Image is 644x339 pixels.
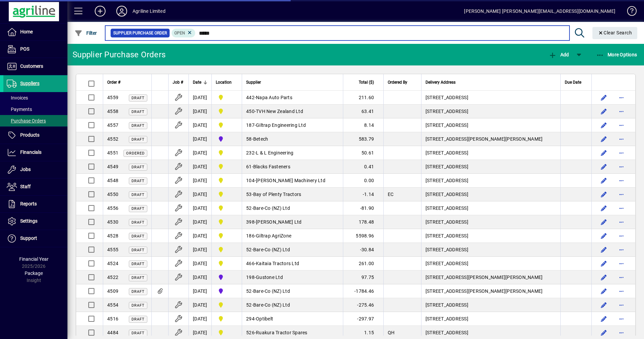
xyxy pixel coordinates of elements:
[343,229,383,243] td: 5598.96
[598,30,632,35] span: Clear Search
[253,302,290,308] span: Bare-Co (NZ) Ltd
[598,244,609,255] button: Edit
[3,92,67,104] a: Invoices
[598,258,609,269] button: Edit
[188,298,211,312] td: [DATE]
[107,316,118,321] span: 4516
[246,164,252,169] span: 61
[107,178,118,183] span: 4548
[216,163,238,171] span: Dargaville
[188,201,211,215] td: [DATE]
[107,122,118,128] span: 4557
[113,30,167,36] span: Supplier Purchase Order
[216,259,238,267] span: Dargaville
[359,79,374,86] span: Total ($)
[256,122,306,128] span: Giltrap Engineering Ltd
[616,175,627,186] button: More options
[616,92,627,103] button: More options
[622,1,636,23] a: Knowledge Base
[347,79,380,86] div: Total ($)
[3,104,67,115] a: Payments
[598,161,609,172] button: Edit
[216,273,238,281] span: Gore
[216,232,238,240] span: Dargaville
[598,230,609,241] button: Edit
[242,105,343,118] td: -
[592,27,638,39] button: Clear
[343,257,383,271] td: 261.00
[616,189,627,200] button: More options
[19,256,49,262] span: Financial Year
[421,298,560,312] td: [STREET_ADDRESS]
[188,132,211,146] td: [DATE]
[256,150,293,156] span: L & L Engineering
[131,262,145,266] span: Draft
[107,192,118,197] span: 4550
[598,327,609,338] button: Edit
[216,204,238,212] span: Dargaville
[111,5,133,17] button: Profile
[107,275,118,280] span: 4522
[246,261,255,266] span: 466
[131,303,145,308] span: Draft
[246,205,252,211] span: 52
[343,146,383,160] td: 50.61
[343,160,383,174] td: 0.41
[242,229,343,243] td: -
[616,230,627,241] button: More options
[343,284,383,298] td: -1784.46
[616,134,627,144] button: More options
[107,136,118,142] span: 4552
[246,192,252,197] span: 53
[188,284,211,298] td: [DATE]
[598,92,609,103] button: Edit
[616,272,627,283] button: More options
[242,298,343,312] td: -
[246,233,255,238] span: 186
[246,302,252,308] span: 52
[131,276,145,280] span: Draft
[253,205,290,211] span: Bare-Co (NZ) Ltd
[131,193,145,197] span: Draft
[131,331,145,335] span: Draft
[256,261,299,266] span: Kaitaia Tractors Ltd
[616,161,627,172] button: More options
[3,24,67,40] a: Home
[565,79,581,86] span: Due Date
[253,247,290,252] span: Bare-Co (NZ) Ltd
[188,271,211,284] td: [DATE]
[107,261,118,266] span: 4524
[246,79,261,86] span: Supplier
[126,151,145,156] span: Ordered
[616,106,627,117] button: More options
[421,243,560,257] td: [STREET_ADDRESS]
[242,132,343,146] td: -
[7,107,32,112] span: Payments
[131,137,145,142] span: Draft
[107,205,118,211] span: 4556
[256,330,308,335] span: Ruakura Tractor Spares
[20,81,39,86] span: Suppliers
[3,196,67,213] a: Reports
[246,136,252,142] span: 58
[131,179,145,183] span: Draft
[598,189,609,200] button: Edit
[3,127,67,144] a: Products
[133,6,166,17] div: Agriline Limited
[188,174,211,188] td: [DATE]
[20,63,43,69] span: Customers
[20,201,37,206] span: Reports
[216,107,238,115] span: Dargaville
[598,134,609,144] button: Edit
[188,243,211,257] td: [DATE]
[242,271,343,284] td: -
[20,46,29,52] span: POS
[188,229,211,243] td: [DATE]
[20,218,37,224] span: Settings
[107,247,118,252] span: 4555
[598,175,609,186] button: Edit
[246,95,255,100] span: 442
[174,31,185,35] span: Open
[107,164,118,169] span: 4549
[3,58,67,75] a: Customers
